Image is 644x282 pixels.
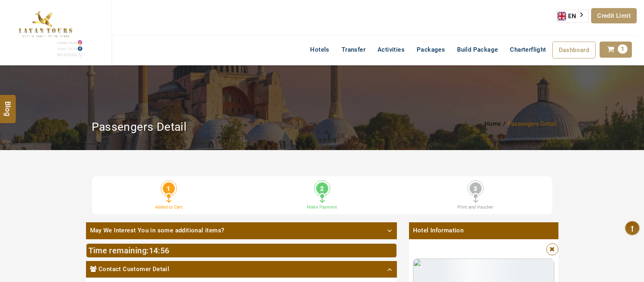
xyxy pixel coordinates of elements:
span: Hotel Information [409,222,558,239]
span: 1 [618,44,627,54]
a: Home [485,120,503,127]
span: Dashboard [559,46,589,54]
span: Contact Customer Detail [99,265,169,274]
a: EN [558,10,588,22]
h3: Print and Voucher [405,205,546,210]
span: Blog [3,101,13,108]
span: 3 [470,182,482,194]
li: Passengers Detail [508,120,556,127]
span: 1 [163,182,175,194]
span: 2 [316,182,328,194]
h2: Passengers Detail [92,118,187,134]
span: Charterflight [510,46,546,53]
h3: Added to Cart [98,205,239,210]
div: Language [557,10,589,23]
a: Activities [371,42,411,58]
a: May We Interest You in some additional items? [86,222,397,239]
span: 14 [149,246,158,255]
a: Hotels [304,42,335,58]
a: Transfer [336,42,371,58]
a: 1 [600,42,632,58]
span: : [149,246,170,255]
a: Build Package [451,42,504,58]
aside: Language selected: English [557,10,589,23]
span: Time remaining: [88,246,149,255]
h3: Make Payment [252,205,393,210]
a: Packages [411,42,451,58]
span: 56 [160,246,170,255]
a: Credit Limit [591,8,637,23]
img: The Royal Line Holidays [6,4,84,58]
a: Charterflight [504,42,552,58]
